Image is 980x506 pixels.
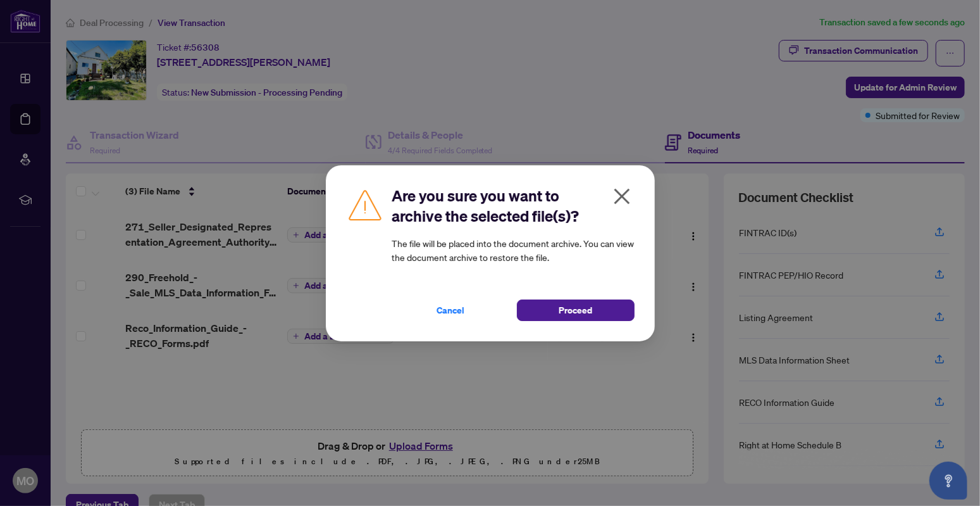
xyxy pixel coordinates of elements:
[517,300,635,321] button: Proceed
[559,300,592,320] span: Proceed
[346,186,384,224] img: Caution Icon
[929,462,967,500] button: Open asap
[392,300,509,321] button: Cancel
[392,186,635,226] h2: Are you sure you want to archive the selected file(s)?
[612,186,632,206] span: close
[392,236,635,264] article: The file will be placed into the document archive. You can view the document archive to restore t...
[437,300,464,320] span: Cancel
